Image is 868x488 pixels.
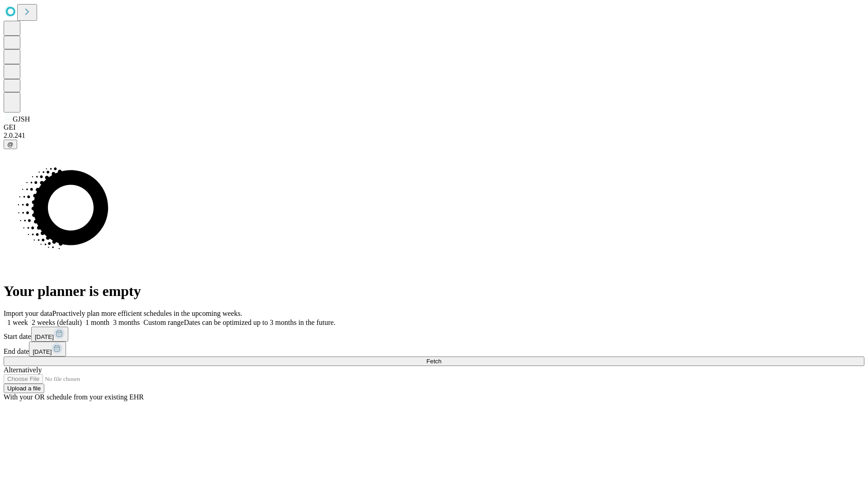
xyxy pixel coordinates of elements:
span: @ [7,141,14,148]
div: End date [4,342,864,357]
h1: Your planner is empty [4,283,864,300]
span: 1 week [7,319,28,326]
span: [DATE] [35,333,54,340]
div: Start date [4,327,864,342]
button: @ [4,140,17,149]
span: Proactively plan more efficient schedules in the upcoming weeks. [52,310,242,317]
span: Alternatively [4,366,42,374]
span: Import your data [4,310,52,317]
span: 1 month [85,319,109,326]
span: 3 months [113,319,140,326]
button: [DATE] [31,327,68,342]
span: Dates can be optimized up to 3 months in the future. [184,319,335,326]
button: [DATE] [29,342,66,357]
span: With your OR schedule from your existing EHR [4,393,144,401]
span: Custom range [143,319,184,326]
div: GEI [4,123,864,131]
span: GJSH [13,115,30,123]
div: 2.0.241 [4,131,864,140]
button: Upload a file [4,384,44,393]
button: Fetch [4,357,864,366]
span: Fetch [426,358,441,365]
span: [DATE] [33,348,52,355]
span: 2 weeks (default) [32,319,82,326]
